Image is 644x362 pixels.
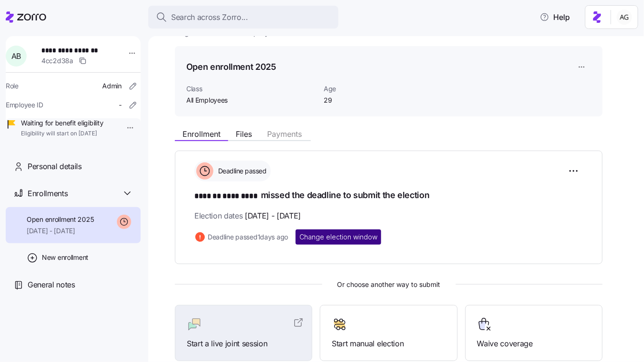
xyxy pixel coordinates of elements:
[119,100,122,110] span: -
[27,226,94,236] span: [DATE] - [DATE]
[194,210,301,222] span: Election dates
[245,210,301,222] span: [DATE] - [DATE]
[183,130,221,138] span: Enrollment
[28,161,82,172] span: Personal details
[186,61,276,73] h1: Open enrollment 2025
[6,100,43,110] span: Employee ID
[27,215,94,224] span: Open enrollment 2025
[11,52,21,60] span: A B
[41,56,73,66] span: 4cc2d38a
[324,84,419,94] span: Age
[42,253,88,262] span: New enrollment
[175,279,603,290] span: Or choose another way to submit
[617,10,632,25] img: 5fc55c57e0610270ad857448bea2f2d5
[236,130,252,138] span: Files
[102,81,122,91] span: Admin
[208,232,288,242] span: Deadline passed 1 days ago
[332,338,445,350] span: Start manual election
[532,8,577,27] button: Help
[28,188,67,200] span: Enrollments
[540,11,570,23] span: Help
[477,338,591,350] span: Waive coverage
[296,229,381,245] button: Change election window
[194,189,583,202] h1: missed the deadline to submit the election
[28,279,75,291] span: General notes
[324,95,419,105] span: 29
[215,166,267,176] span: Deadline passed
[187,338,300,350] span: Start a live joint session
[21,130,103,138] span: Eligibility will start on [DATE]
[299,232,377,242] span: Change election window
[148,6,338,29] button: Search across Zorro...
[171,11,248,23] span: Search across Zorro...
[186,84,316,94] span: Class
[267,130,302,138] span: Payments
[21,118,103,128] span: Waiting for benefit eligibility
[186,95,316,105] span: All Employees
[6,81,19,91] span: Role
